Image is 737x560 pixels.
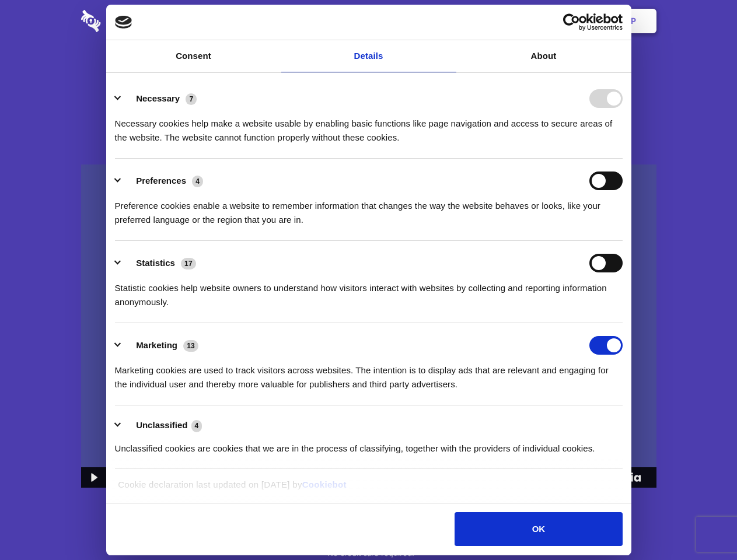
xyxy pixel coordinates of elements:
label: Marketing [136,340,177,350]
button: Preferences (4) [115,171,211,190]
span: 13 [183,340,198,352]
button: Unclassified (4) [115,418,209,433]
button: Marketing (13) [115,336,206,355]
a: Consent [106,40,281,72]
img: logo-wordmark-white-trans-d4663122ce5f474addd5e946df7df03e33cb6a1c49d2221995e7729f52c070b2.svg [81,10,181,32]
div: Cookie declaration last updated on [DATE] by [109,478,628,501]
a: Details [281,40,456,72]
img: Sharesecret [81,164,656,488]
span: 7 [186,93,197,105]
a: Login [529,3,580,39]
a: About [456,40,631,72]
label: Statistics [136,258,175,268]
a: Cookiebot [302,480,347,489]
span: 4 [191,420,202,432]
button: Play Video [81,467,105,488]
span: 4 [192,176,203,187]
div: Statistic cookies help website owners to understand how visitors interact with websites by collec... [115,272,623,309]
label: Necessary [136,93,180,103]
button: Statistics (17) [115,254,204,272]
h4: Auto-redaction of sensitive data, encrypted data sharing and self-destructing private chats. Shar... [81,106,656,145]
div: Unclassified cookies are cookies that we are in the process of classifying, together with the pro... [115,433,623,456]
iframe: Drift Widget Chat Controller [679,502,723,546]
button: Necessary (7) [115,89,204,108]
div: Necessary cookies help make a website usable by enabling basic functions like page navigation and... [115,108,623,145]
a: Pricing [343,3,393,39]
h1: Eliminate Slack Data Loss. [81,52,656,94]
a: Contact [473,3,527,39]
img: logo [115,16,132,29]
a: Usercentrics Cookiebot - opens in a new window [521,13,623,31]
div: Marketing cookies are used to track visitors across websites. The intention is to display ads tha... [115,355,623,391]
button: OK [455,512,622,546]
label: Preferences [136,176,186,185]
div: Preference cookies enable a website to remember information that changes the way the website beha... [115,190,623,227]
span: 17 [181,258,196,269]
